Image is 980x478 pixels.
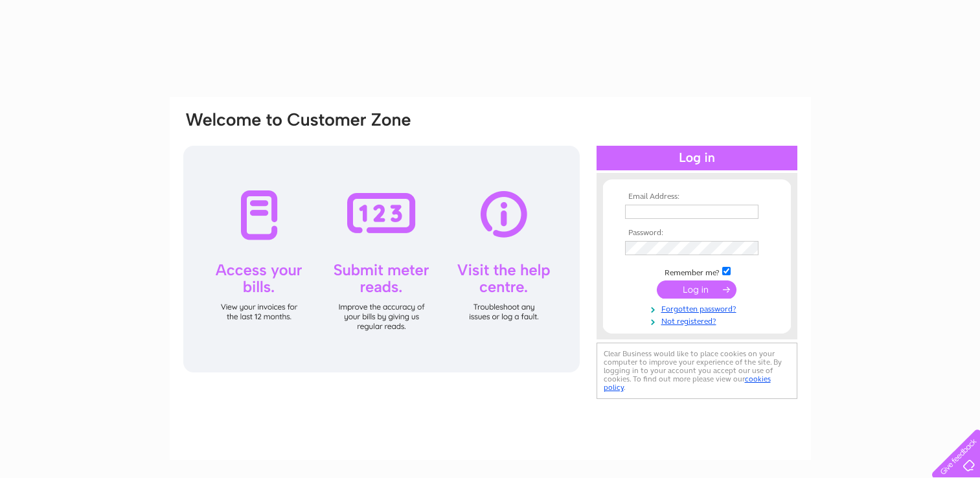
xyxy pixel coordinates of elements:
a: cookies policy [604,374,771,392]
div: Clear Business would like to place cookies on your computer to improve your experience of the sit... [597,343,797,399]
th: Email Address: [622,192,772,201]
input: Submit [657,280,736,299]
td: Remember me? [622,265,772,278]
a: Not registered? [625,314,772,326]
a: Forgotten password? [625,302,772,314]
th: Password: [622,229,772,238]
